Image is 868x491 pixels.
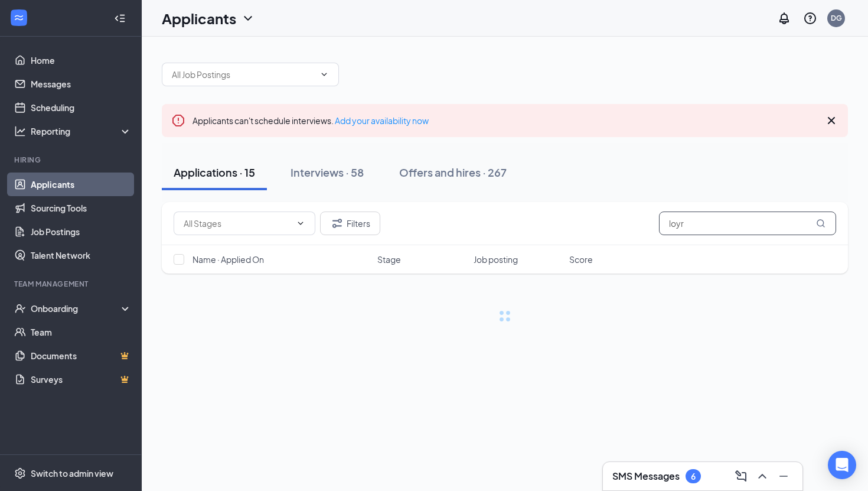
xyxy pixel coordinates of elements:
[31,196,132,220] a: Sourcing Tools
[14,303,26,314] svg: UserCheck
[474,253,518,265] span: Job posting
[399,165,507,180] div: Offers and hires · 267
[14,155,129,165] div: Hiring
[755,469,769,483] svg: ChevronUp
[114,12,126,24] svg: Collapse
[14,125,26,137] svg: Analysis
[31,320,132,344] a: Team
[319,70,329,79] svg: ChevronDown
[174,165,255,180] div: Applications · 15
[732,467,750,486] button: ComposeMessage
[172,68,315,81] input: All Job Postings
[776,469,791,483] svg: Minimize
[330,216,344,230] svg: Filter
[31,220,132,243] a: Job Postings
[659,212,836,235] input: Search in applications
[831,13,842,23] div: DG
[31,173,132,196] a: Applicants
[31,125,132,137] div: Reporting
[31,467,113,479] div: Switch to admin view
[13,12,25,24] svg: WorkstreamLogo
[612,470,680,483] h3: SMS Messages
[31,368,132,391] a: SurveysCrown
[774,467,793,486] button: Minimize
[828,451,856,479] div: Open Intercom Messenger
[192,253,264,265] span: Name · Applied On
[734,469,748,483] svg: ComposeMessage
[241,11,255,25] svg: ChevronDown
[816,219,825,228] svg: MagnifyingGlass
[803,11,817,25] svg: QuestionInfo
[31,48,132,72] a: Home
[192,115,429,126] span: Applicants can't schedule interviews.
[824,113,838,128] svg: Cross
[320,212,380,235] button: Filter Filters
[296,219,305,228] svg: ChevronDown
[569,253,593,265] span: Score
[31,96,132,119] a: Scheduling
[171,113,185,128] svg: Error
[31,303,122,314] div: Onboarding
[291,165,364,180] div: Interviews · 58
[184,217,291,230] input: All Stages
[14,279,129,289] div: Team Management
[162,8,236,28] h1: Applicants
[31,243,132,267] a: Talent Network
[31,344,132,368] a: DocumentsCrown
[335,115,429,126] a: Add your availability now
[31,72,132,96] a: Messages
[377,253,401,265] span: Stage
[753,467,772,486] button: ChevronUp
[691,472,696,482] div: 6
[777,11,791,25] svg: Notifications
[14,467,26,479] svg: Settings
